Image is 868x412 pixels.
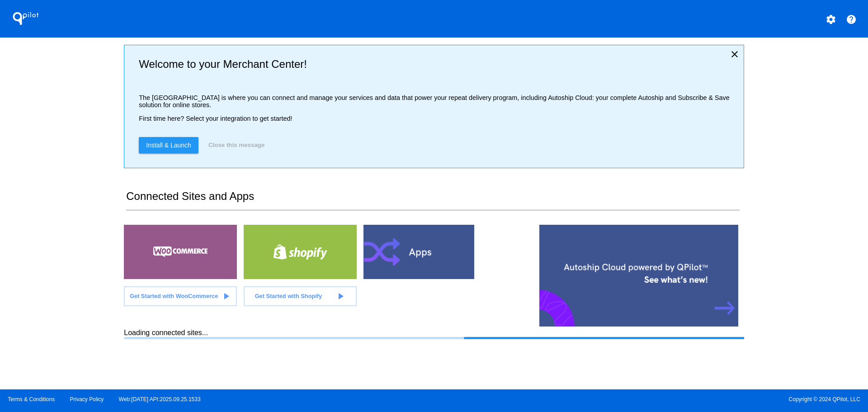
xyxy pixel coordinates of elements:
p: The [GEOGRAPHIC_DATA] is where you can connect and manage your services and data that power your ... [139,94,736,109]
h2: Connected Sites and Apps [126,190,739,210]
a: Get Started with WooCommerce [124,286,237,306]
mat-icon: close [729,49,740,60]
a: Privacy Policy [70,396,104,403]
span: Copyright © 2024 QPilot, LLC [442,396,860,403]
h2: Welcome to your Merchant Center! [139,58,736,71]
mat-icon: help [846,14,857,25]
mat-icon: play_arrow [335,291,346,302]
div: Loading connected sites... [124,329,744,339]
span: Get Started with Shopify [255,293,322,299]
button: Close this message [206,137,267,153]
mat-icon: play_arrow [221,291,231,302]
mat-icon: settings [826,14,836,25]
p: First time here? Select your integration to get started! [139,115,736,122]
a: Get Started with Shopify [244,286,357,306]
h1: QPilot [8,9,44,28]
a: Web:[DATE] API:2025.09.25.1533 [119,396,201,403]
a: Terms & Conditions [8,396,55,403]
a: Install & Launch [139,137,198,153]
span: Get Started with WooCommerce [130,293,218,299]
span: Install & Launch [146,142,191,149]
